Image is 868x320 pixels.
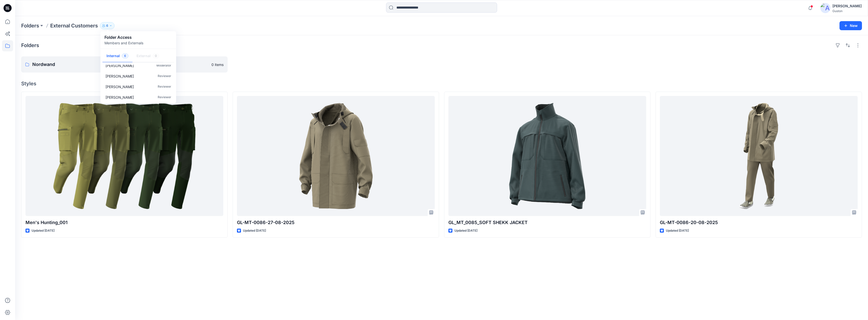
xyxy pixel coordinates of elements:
button: Internal [102,50,132,63]
p: Reviewer [158,95,171,100]
span: 0 [153,53,159,58]
a: GL-MT-0086-20-08-2025 [660,96,858,216]
p: Dilip Wickramasinghe [105,95,134,100]
a: GL_MT_0085_SOFT SHEKK JACKET [448,96,646,216]
a: [PERSON_NAME]Moderator [101,60,175,71]
p: Updated [DATE] [32,228,55,233]
p: Updated [DATE] [666,228,689,233]
a: Nordwand0 items [21,56,228,73]
p: Updated [DATE] [454,228,477,233]
p: Members and Externals [104,40,143,46]
a: Folders [21,22,39,29]
div: [PERSON_NAME] [832,3,862,9]
h4: Folders [21,42,39,48]
p: GL-MT-0086-27-08-2025 [237,219,435,226]
p: GL-MT-0086-20-08-2025 [660,219,858,226]
span: 6 [122,53,128,58]
p: Updated [DATE] [243,228,266,233]
a: [PERSON_NAME]Reviewer [101,92,175,102]
button: New [839,21,862,30]
p: Reviewer [158,84,171,89]
div: Guston [832,9,862,13]
p: External Customers [50,22,98,29]
button: 6 [100,22,115,29]
p: Yuri Walther [105,74,134,79]
button: External [132,50,163,63]
h4: Styles [21,81,862,87]
p: GL_MT_0085_SOFT SHEKK JACKET [448,219,646,226]
a: Men's Hunting_001 [25,96,223,216]
img: avatar [820,3,830,13]
a: [PERSON_NAME]Reviewer [101,81,175,92]
a: [PERSON_NAME]Reviewer [101,71,175,81]
p: 0 items [211,62,224,67]
p: Folder Access [104,34,143,40]
p: Reviewer [158,74,171,79]
p: Nordwand [32,61,208,68]
a: GL-MT-0086-27-08-2025 [237,96,435,216]
p: Moderator [156,63,171,68]
p: 6 [106,23,108,28]
p: Sanjula Perera [105,63,134,68]
p: Nixon Navarathnam [105,84,134,89]
p: Men's Hunting_001 [25,219,223,226]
